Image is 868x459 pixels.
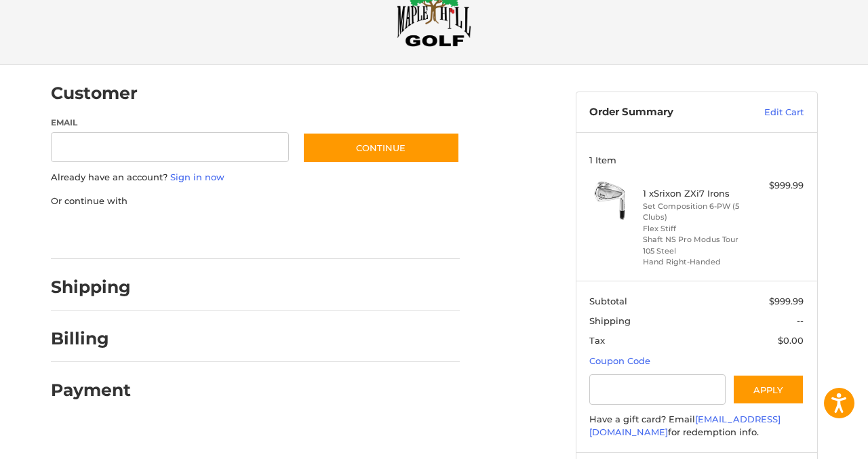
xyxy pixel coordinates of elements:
li: Hand Right-Handed [643,256,747,268]
iframe: PayPal-paypal [46,221,148,245]
h2: Payment [51,380,131,401]
button: Continue [302,132,460,163]
span: Tax [589,335,605,346]
li: Shaft NS Pro Modus Tour 105 Steel [643,234,747,256]
h3: 1 Item [589,155,804,165]
span: -- [797,315,804,326]
h4: 1 x Srixon ZXi7 Irons [643,188,747,199]
iframe: PayPal-venmo [276,221,378,245]
h3: Order Summary [589,106,735,119]
button: Apply [732,374,804,405]
a: Coupon Code [589,355,650,366]
a: Edit Cart [735,106,804,119]
h2: Shipping [51,277,131,298]
h2: Customer [51,83,138,104]
p: Already have an account? [51,171,460,184]
p: Or continue with [51,195,460,208]
div: Have a gift card? Email for redemption info. [589,413,804,439]
div: $999.99 [750,179,804,193]
li: Set Composition 6-PW (5 Clubs) [643,201,747,223]
span: $0.00 [778,335,804,346]
li: Flex Stiff [643,223,747,235]
input: Gift Certificate or Coupon Code [589,374,726,405]
iframe: PayPal-paylater [161,221,263,245]
span: Subtotal [589,296,627,306]
span: $999.99 [769,296,804,306]
span: Shipping [589,315,631,326]
a: Sign in now [170,172,224,182]
h2: Billing [51,328,130,349]
label: Email [51,117,290,129]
